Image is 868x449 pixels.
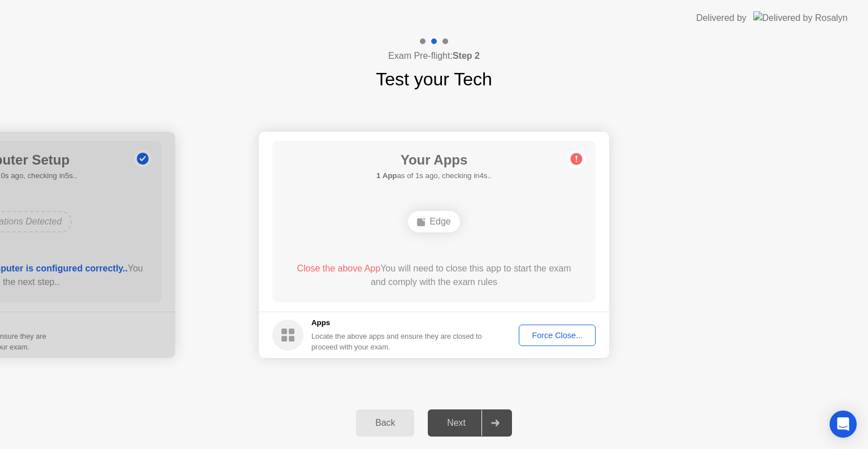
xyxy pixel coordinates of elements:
span: Close the above App [297,264,380,273]
div: You will need to close this app to start the exam and comply with the exam rules [289,262,580,289]
h5: as of 1s ago, checking in4s.. [376,170,492,182]
h1: Your Apps [376,150,492,170]
h5: Apps [311,317,483,329]
div: Open Intercom Messenger [830,411,857,438]
button: Back [356,409,414,437]
b: Step 2 [453,51,480,61]
button: Force Close... [519,325,596,346]
div: Next [431,418,481,428]
h1: Test your Tech [376,66,492,93]
button: Next [428,409,512,437]
h4: Exam Pre-flight: [388,49,480,63]
div: Edge [408,211,459,232]
div: Force Close... [523,331,592,340]
img: Delivered by Rosalyn [753,11,848,24]
b: 1 App [376,171,397,180]
div: Locate the above apps and ensure they are closed to proceed with your exam. [311,331,483,352]
div: Delivered by [696,11,747,25]
div: Back [359,418,411,428]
